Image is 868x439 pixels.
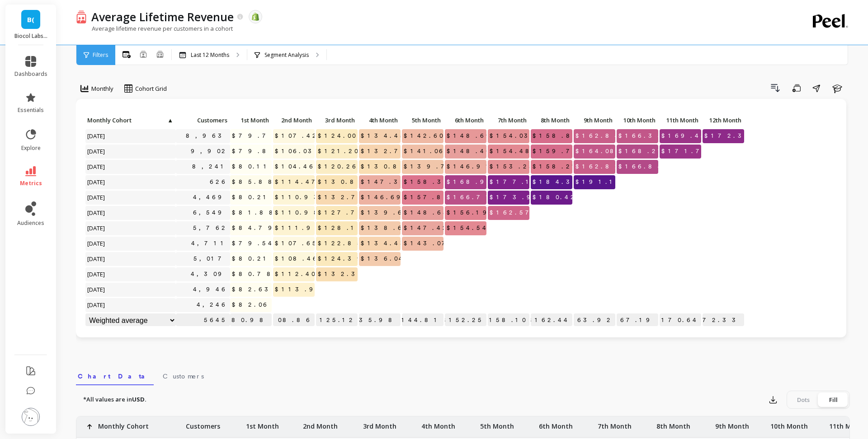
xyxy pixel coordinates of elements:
span: $114.47 [273,175,324,189]
span: $82.63 [230,283,277,296]
a: 5,017 [192,252,230,266]
p: $170.64 [660,313,701,327]
span: $112.40 [273,267,319,281]
span: $130.88 [359,160,415,173]
a: 4,469 [191,191,230,204]
p: 1st Month [230,114,272,126]
p: 12th Month [703,114,744,126]
p: 2nd Month [303,416,338,431]
span: Filters [93,51,108,59]
p: 7th Month [598,416,632,431]
span: $127.77 [316,206,373,219]
p: $80.98 [230,313,272,327]
a: 9,902 [189,145,230,158]
span: [DATE] [85,206,108,219]
span: $80.78 [230,267,279,281]
div: Fill [818,392,848,407]
span: [DATE] [85,175,108,189]
a: 8,241 [190,160,230,173]
span: 4th Month [361,117,398,124]
span: $108.46 [273,252,321,266]
span: $159.70 [531,145,583,158]
div: Toggle SortBy [444,114,487,128]
span: $154.03 [488,129,536,143]
span: $148.65 [402,206,452,219]
span: Customers [178,117,227,124]
p: Customers [176,114,230,126]
span: $132.32 [316,267,369,281]
span: [DATE] [85,252,108,266]
p: $172.33 [703,313,744,327]
span: [DATE] [85,267,108,281]
span: 9th Month [576,117,613,124]
div: Toggle SortBy [616,114,659,128]
div: Toggle SortBy [401,114,444,128]
div: Toggle SortBy [530,114,573,128]
div: Dots [788,392,818,407]
span: [DATE] [85,237,108,250]
p: 3rd Month [363,416,396,431]
span: $106.03 [273,145,320,158]
span: 12th Month [704,117,741,124]
span: $107.42 [273,129,321,143]
span: $79.87 [230,145,284,158]
span: 1st Month [232,117,269,124]
span: $113.94 [273,283,327,296]
span: $136.04 [359,252,407,266]
a: 4,946 [191,283,230,296]
p: 11th Month [829,416,867,431]
p: 10th Month [770,416,808,431]
span: $148.69 [445,129,498,143]
span: $162.57 [488,206,538,219]
nav: Tabs [76,364,850,385]
p: 8th Month [531,114,572,126]
span: $110.93 [273,191,326,204]
span: $154.54 [445,221,491,235]
p: Customers [186,416,220,431]
a: 4,711 [189,237,230,250]
p: *All values are in [83,395,146,404]
p: Last 12 Months [191,51,229,59]
p: $167.19 [617,313,658,327]
span: $111.91 [273,221,325,235]
span: $147.36 [359,175,412,189]
a: 4,246 [195,298,230,312]
span: $168.21 [617,145,667,158]
p: $108.86 [273,313,315,327]
span: $146.91 [445,160,495,173]
span: $124.00 [316,129,359,143]
p: 10th Month [617,114,658,126]
p: 5th Month [480,416,514,431]
span: audiences [17,219,44,227]
p: 7th Month [488,114,529,126]
div: Toggle SortBy [573,114,616,128]
p: Average Lifetime Revenue [91,9,234,24]
span: ▲ [166,117,173,124]
p: Average lifetime revenue per customers in a cohort [76,24,233,33]
span: Cohort Grid [135,84,167,93]
span: 8th Month [533,117,570,124]
div: Toggle SortBy [659,114,702,128]
span: 3rd Month [318,117,355,124]
span: [DATE] [85,145,108,158]
span: $168.97 [445,175,502,189]
span: [DATE] [85,221,108,235]
span: $166.71 [445,191,495,204]
span: $162.82 [574,160,623,173]
span: $120.26 [316,160,361,173]
span: $143.07 [402,237,454,250]
span: $85.88 [230,175,280,189]
p: 9th Month [715,416,749,431]
span: $84.79 [230,221,280,235]
strong: USD. [132,395,146,403]
a: 4,309 [189,267,230,281]
span: $157.87 [402,191,458,204]
span: $142.60 [402,129,447,143]
span: $130.88 [316,175,372,189]
p: 8th Month [656,416,690,431]
p: 9th Month [574,114,615,126]
p: 1st Month [246,416,279,431]
a: 6,549 [191,206,230,219]
span: [DATE] [85,298,108,312]
span: $172.33 [703,129,759,143]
